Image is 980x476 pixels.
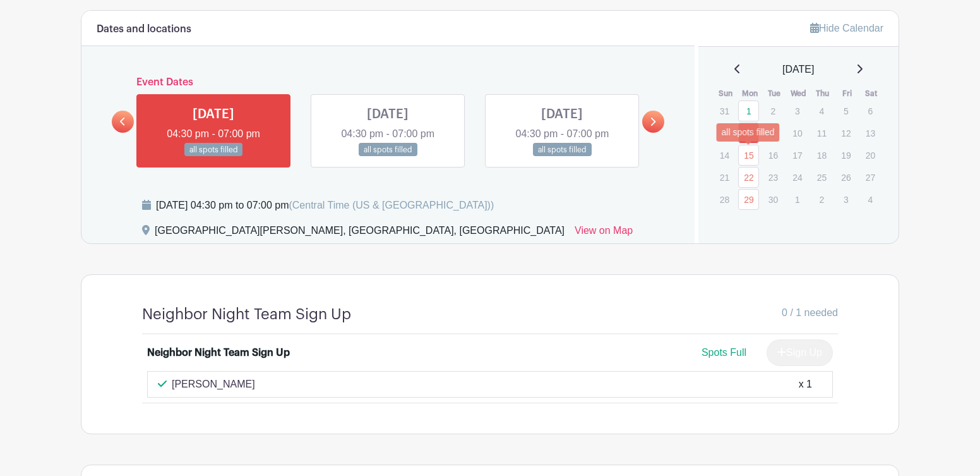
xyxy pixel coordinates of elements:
div: all spots filled [717,123,780,142]
div: [GEOGRAPHIC_DATA][PERSON_NAME], [GEOGRAPHIC_DATA], [GEOGRAPHIC_DATA] [155,223,565,243]
a: 1 [738,101,759,121]
p: 1 [787,190,808,209]
h4: Neighbor Night Team Sign Up [142,305,351,324]
p: 23 [763,168,784,187]
p: 5 [835,101,856,121]
p: 14 [714,145,735,165]
span: Spots Full [702,347,746,358]
p: 27 [860,168,881,187]
p: 26 [835,168,856,187]
p: 11 [811,123,832,143]
p: 21 [714,168,735,187]
span: [DATE] [782,62,814,77]
p: 20 [860,145,881,165]
p: 4 [860,190,881,209]
p: 6 [860,101,881,121]
div: [DATE] 04:30 pm to 07:00 pm [156,198,494,213]
p: 16 [763,145,784,165]
p: 24 [787,168,808,187]
p: 4 [811,101,832,121]
div: x 1 [799,377,812,392]
th: Sun [714,87,738,100]
th: Sat [859,87,884,100]
th: Mon [738,87,762,100]
p: 31 [714,101,735,121]
a: View on Map [575,223,633,243]
p: 18 [811,145,832,165]
span: 0 / 1 needed [782,305,838,320]
p: 12 [835,123,856,143]
p: 3 [787,101,808,121]
span: (Central Time (US & [GEOGRAPHIC_DATA])) [289,200,494,211]
a: 15 [738,145,759,166]
h6: Event Dates [134,76,642,88]
p: 25 [811,168,832,187]
p: 2 [763,101,784,121]
a: Hide Calendar [810,23,883,34]
div: Neighbor Night Team Sign Up [147,345,290,360]
a: 29 [738,189,759,210]
p: 19 [835,145,856,165]
p: 28 [714,190,735,209]
p: 10 [787,123,808,143]
p: 7 [714,123,735,143]
h6: Dates and locations [97,23,191,35]
p: 2 [811,190,832,209]
th: Tue [762,87,787,100]
p: 3 [835,190,856,209]
p: 17 [787,145,808,165]
p: [PERSON_NAME] [172,377,255,392]
p: 30 [763,190,784,209]
p: 13 [860,123,881,143]
th: Thu [811,87,835,100]
th: Fri [835,87,859,100]
a: 22 [738,167,759,188]
th: Wed [786,87,811,100]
